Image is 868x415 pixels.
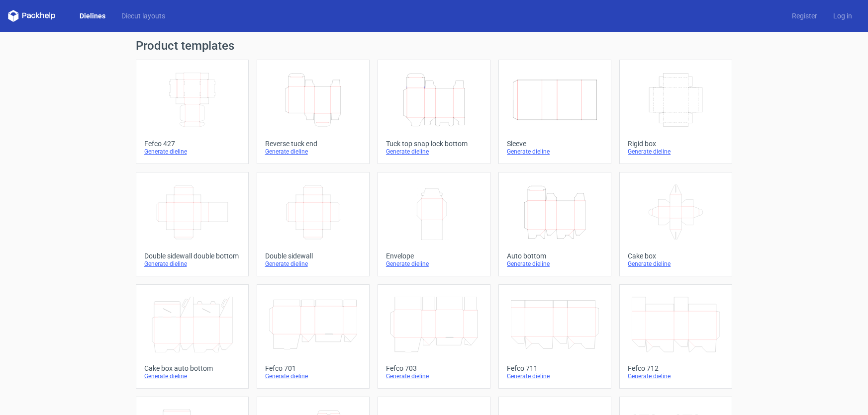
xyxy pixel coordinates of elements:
[386,260,482,268] div: Generate dieline
[144,148,240,156] div: Generate dieline
[265,372,361,380] div: Generate dieline
[386,372,482,380] div: Generate dieline
[628,372,724,380] div: Generate dieline
[265,260,361,268] div: Generate dieline
[498,284,611,389] a: Fefco 711Generate dieline
[378,284,490,389] a: Fefco 703Generate dieline
[507,252,603,260] div: Auto bottom
[136,172,249,276] a: Double sidewall double bottomGenerate dieline
[386,140,482,148] div: Tuck top snap lock bottom
[825,11,860,21] a: Log in
[507,260,603,268] div: Generate dieline
[507,140,603,148] div: Sleeve
[144,260,240,268] div: Generate dieline
[257,60,370,164] a: Reverse tuck endGenerate dieline
[144,364,240,372] div: Cake box auto bottom
[265,140,361,148] div: Reverse tuck end
[628,140,724,148] div: Rigid box
[144,372,240,380] div: Generate dieline
[628,148,724,156] div: Generate dieline
[507,372,603,380] div: Generate dieline
[144,140,240,148] div: Fefco 427
[113,11,173,21] a: Diecut layouts
[386,364,482,372] div: Fefco 703
[498,60,611,164] a: SleeveGenerate dieline
[265,148,361,156] div: Generate dieline
[378,172,490,276] a: EnvelopeGenerate dieline
[257,172,370,276] a: Double sidewallGenerate dieline
[257,284,370,389] a: Fefco 701Generate dieline
[136,40,733,52] h1: Product templates
[136,284,249,389] a: Cake box auto bottomGenerate dieline
[144,252,240,260] div: Double sidewall double bottom
[386,252,482,260] div: Envelope
[265,364,361,372] div: Fefco 701
[507,148,603,156] div: Generate dieline
[265,252,361,260] div: Double sidewall
[136,60,249,164] a: Fefco 427Generate dieline
[628,364,724,372] div: Fefco 712
[378,60,490,164] a: Tuck top snap lock bottomGenerate dieline
[619,60,732,164] a: Rigid boxGenerate dieline
[498,172,611,276] a: Auto bottomGenerate dieline
[628,252,724,260] div: Cake box
[507,364,603,372] div: Fefco 711
[619,284,732,389] a: Fefco 712Generate dieline
[628,260,724,268] div: Generate dieline
[784,11,825,21] a: Register
[386,148,482,156] div: Generate dieline
[619,172,732,276] a: Cake boxGenerate dieline
[72,11,113,21] a: Dielines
